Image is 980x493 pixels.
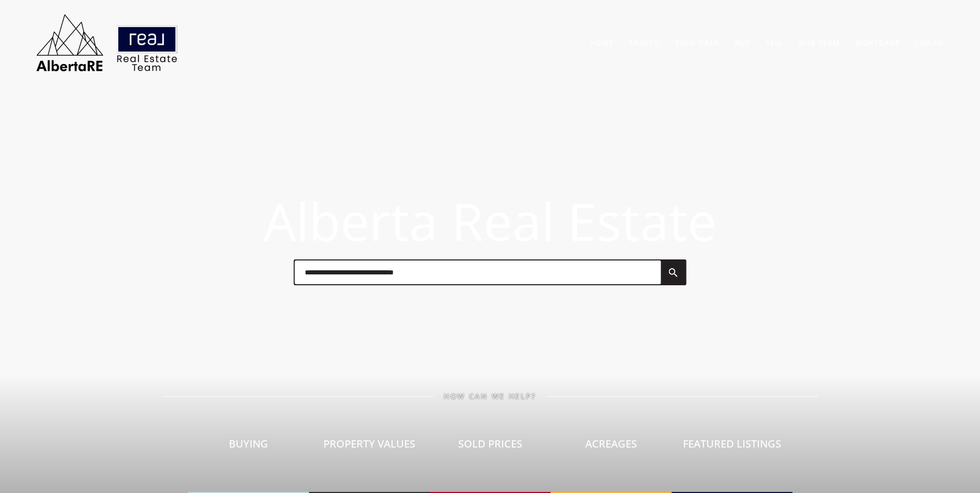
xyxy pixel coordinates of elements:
[672,400,792,493] a: Featured Listings
[430,400,551,493] a: Sold Prices
[309,400,430,493] a: Property Values
[323,437,415,451] span: Property Values
[735,38,750,48] a: Buy
[915,38,943,48] a: Log In
[766,38,783,48] a: Sell
[29,10,184,75] img: AlbertaRE Real Estate Team | Real Broker
[629,38,660,48] a: Search
[799,38,840,48] a: Our Team
[551,400,672,493] a: Acreages
[458,437,522,451] span: Sold Prices
[590,38,614,48] a: Home
[855,38,900,48] a: Mortgage
[675,38,719,48] a: Sold Data
[585,437,637,451] span: Acreages
[229,437,268,451] span: Buying
[188,400,309,493] a: Buying
[683,437,781,451] span: Featured Listings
